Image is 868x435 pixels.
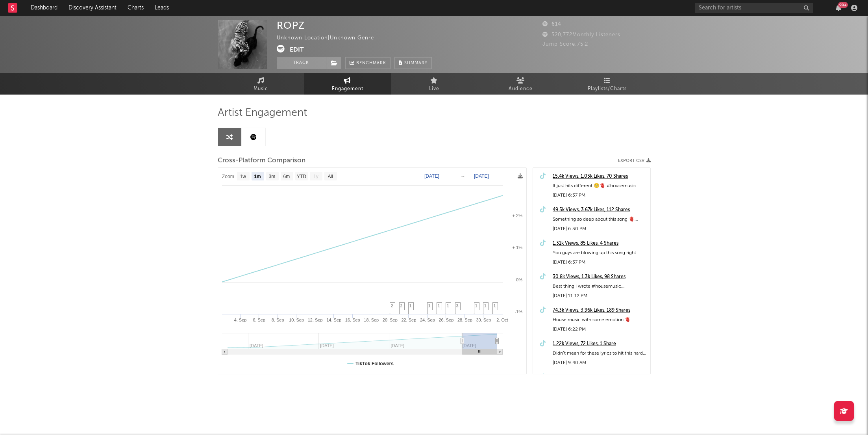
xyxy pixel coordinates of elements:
[553,306,646,315] a: 74.3k Views, 3.96k Likes, 189 Shares
[838,2,848,8] div: 99 +
[553,248,646,258] div: You guys are blowing up this song right now, and I’m so grateful.. getting so many sweet messages...
[564,73,651,95] a: Playlists/Charts
[428,303,431,308] span: 1
[477,73,564,95] a: Audience
[429,84,439,94] span: Live
[456,303,459,308] span: 3
[254,174,261,179] text: 1m
[553,215,646,224] div: Something so deep about this song 🫀 #deephouse #housemusic #electronicmusic #progressivehousemusi...
[496,318,508,322] text: 2. Oct
[356,59,386,68] span: Benchmark
[695,3,813,13] input: Search for artists
[553,181,646,191] div: It just hits different 🥺🫀 #housemusic #deephouse #electronicdancemusic #progressivehouse #edm
[277,57,326,69] button: Track
[296,174,306,179] text: YTD
[364,318,379,322] text: 18. Sep
[404,61,428,65] span: Summary
[254,84,268,94] span: Music
[461,173,465,179] text: →
[553,239,646,248] a: 1.31k Views, 85 Likes, 4 Shares
[542,42,588,47] span: Jump Score: 75.2
[283,174,290,179] text: 6m
[553,339,646,349] a: 1.22k Views, 72 Likes, 1 Share
[474,173,489,179] text: [DATE]
[439,318,453,322] text: 26. Sep
[394,57,432,69] button: Summary
[424,173,439,179] text: [DATE]
[509,84,533,94] span: Audience
[218,73,304,95] a: Music
[332,84,363,94] span: Engagement
[553,291,646,301] div: [DATE] 11:12 PM
[553,358,646,368] div: [DATE] 9:40 AM
[553,258,646,267] div: [DATE] 6:37 PM
[515,309,522,314] text: -1%
[512,245,522,250] text: + 1%
[218,156,305,165] span: Cross-Platform Comparison
[553,272,646,282] a: 30.8k Views, 1.3k Likes, 98 Shares
[355,361,394,366] text: TikTok Followers
[391,303,393,308] span: 2
[409,303,412,308] span: 1
[277,33,392,43] div: Unknown Location | Unknown Genre
[345,318,360,322] text: 16. Sep
[542,22,561,27] span: 614
[447,303,449,308] span: 1
[304,73,391,95] a: Engagement
[475,303,477,308] span: 1
[553,205,646,215] a: 49.5k Views, 3.67k Likes, 112 Shares
[553,315,646,325] div: House music with some emotion 🫀 #housemusic #electronicdancemusic #progressivehouse #heartbreakmu...
[516,277,522,282] text: 0%
[328,174,333,179] text: All
[457,318,472,322] text: 28. Sep
[401,318,416,322] text: 22. Sep
[253,318,265,322] text: 6. Sep
[289,318,304,322] text: 10. Sep
[400,303,403,308] span: 2
[542,32,620,37] span: 520,772 Monthly Listeners
[218,108,307,118] span: Artist Engagement
[836,5,841,11] button: 99+
[618,158,651,163] button: Export CSV
[553,325,646,334] div: [DATE] 6:22 PM
[345,57,391,69] a: Benchmark
[234,318,246,322] text: 4. Sep
[277,20,305,31] div: ROPZ
[553,282,646,291] div: Best thing I wrote #housemusic #ElectronicMusic #heartbreakanthem #progressivehouse #originalmusic
[326,318,341,322] text: 14. Sep
[553,191,646,200] div: [DATE] 6:37 PM
[512,213,522,218] text: + 2%
[553,172,646,181] a: 15.4k Views, 1.03k Likes, 70 Shares
[484,303,487,308] span: 1
[391,73,477,95] a: Live
[222,174,234,179] text: Zoom
[290,45,304,55] button: Edit
[494,303,496,308] span: 1
[268,174,275,179] text: 3m
[553,373,646,382] a: 13.7k Views, 756 Likes, 33 Shares
[420,318,435,322] text: 24. Sep
[271,318,284,322] text: 8. Sep
[553,349,646,358] div: Didn’t mean for these lyrics to hit this hard 💕 #electronicdancemusic #heartbreakmusic #housemusi...
[382,318,397,322] text: 20. Sep
[553,224,646,234] div: [DATE] 6:30 PM
[240,174,246,179] text: 1w
[438,303,440,308] span: 1
[313,174,318,179] text: 1y
[307,318,322,322] text: 12. Sep
[588,84,627,94] span: Playlists/Charts
[476,318,491,322] text: 30. Sep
